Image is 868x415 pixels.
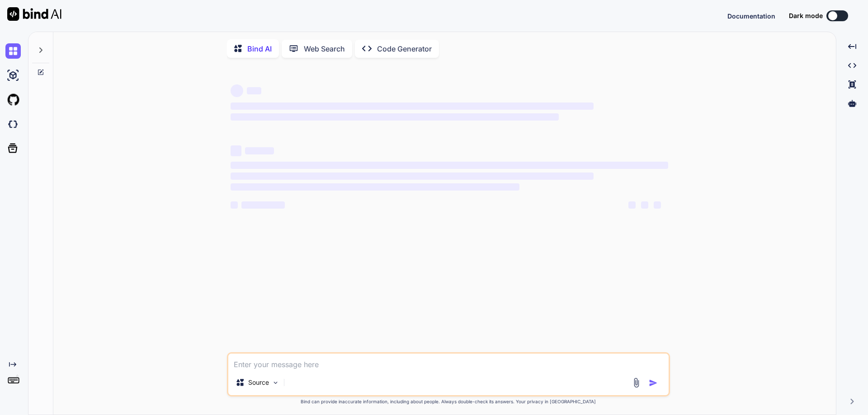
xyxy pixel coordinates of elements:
[5,68,21,83] img: ai-studio
[231,183,519,191] span: ‌
[641,201,648,209] span: ‌
[231,145,241,156] span: ‌
[231,162,668,169] span: ‌
[231,84,243,97] span: ‌
[241,201,285,209] span: ‌
[227,398,670,405] p: Bind can provide inaccurate information, including about people. Always double-check its answers....
[245,147,274,154] span: ‌
[649,378,658,387] img: icon
[231,173,594,180] span: ‌
[7,7,61,21] img: Bind AI
[789,11,823,20] span: Dark mode
[654,201,661,209] span: ‌
[247,87,261,94] span: ‌
[377,43,432,54] p: Code Generator
[5,92,21,107] img: githubLight
[272,379,279,387] img: Pick Models
[727,12,775,20] span: Documentation
[231,201,238,209] span: ‌
[304,43,345,54] p: Web Search
[631,378,642,388] img: attachment
[231,103,594,110] span: ‌
[727,11,775,21] button: Documentation
[247,43,272,54] p: Bind AI
[628,201,636,209] span: ‌
[5,117,21,132] img: darkCloudIdeIcon
[231,113,559,121] span: ‌
[5,43,21,59] img: chat
[248,378,269,387] p: Source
